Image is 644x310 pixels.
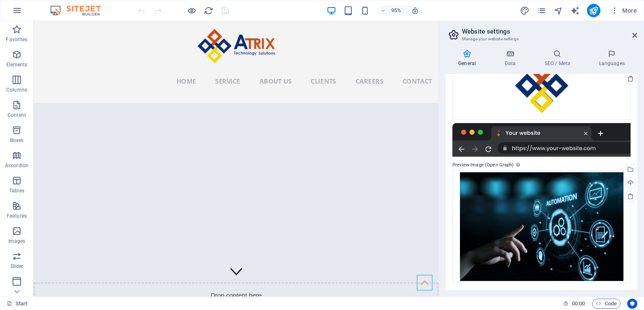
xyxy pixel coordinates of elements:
[572,299,585,309] span: 00 00
[492,50,532,67] h4: Data
[553,5,563,16] button: navigator
[563,299,585,309] h6: Session time
[592,299,621,309] button: Code
[8,112,26,118] p: Content
[446,50,492,67] h4: General
[607,4,640,17] button: More
[586,50,637,67] h4: Languages
[520,5,530,16] button: design
[203,5,213,16] button: reload
[589,6,598,16] i: Publish
[532,50,586,67] h4: SEO / Meta
[462,28,637,35] h2: Website settings
[5,162,29,169] p: Accordion
[411,7,419,14] i: On resize automatically adjust zoom level to fit chosen device.
[587,4,600,17] button: publish
[452,53,631,120] div: Atrix-Logo-S-2.png
[9,187,24,194] p: Tables
[204,6,213,16] i: Reload page
[187,5,197,16] button: Click here to leave preview mode and continue editing
[7,299,28,309] a: Click to cancel selection. Double-click to open Pages
[6,36,27,43] p: Favorites
[537,6,546,16] i: Pages (Ctrl+Alt+S)
[6,61,28,68] p: Elements
[48,5,111,16] img: Editor Logo
[596,299,617,309] span: Code
[537,5,547,16] button: pages
[377,5,407,16] button: 95%
[8,238,26,244] p: Images
[7,213,27,219] p: Features
[570,5,580,16] button: text_generator
[10,137,24,144] p: Boxes
[578,300,579,307] span: :
[627,299,637,309] button: Usercentrics
[553,6,563,16] i: Navigator
[452,170,631,283] div: P2-1.png
[570,6,580,16] i: AI Writer
[610,6,637,15] span: More
[390,5,403,16] h6: 95%
[452,160,631,170] label: Preview Image (Open Graph)
[520,6,530,16] i: Design (Ctrl+Alt+Y)
[6,87,27,93] p: Columns
[462,35,621,43] h3: Manage your website settings
[10,263,23,270] p: Slider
